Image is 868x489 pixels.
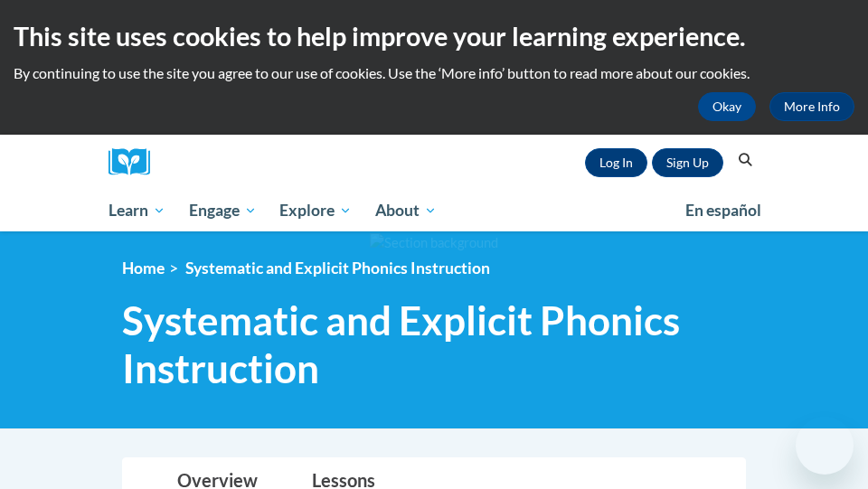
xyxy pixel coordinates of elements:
[685,201,761,220] span: En español
[185,259,490,277] span: Systematic and Explicit Phonics Instruction
[585,148,647,177] a: Log In
[97,190,177,231] a: Learn
[268,190,363,231] a: Explore
[738,154,754,167] i: 
[108,200,165,221] span: Learn
[108,148,163,176] a: Cox Campus
[375,200,437,221] span: About
[732,149,759,171] button: Search
[674,192,773,230] a: En español
[95,190,773,231] div: Main menu
[370,233,498,253] img: Section background
[363,190,448,231] a: About
[279,200,352,221] span: Explore
[189,200,257,221] span: Engage
[769,92,854,121] a: More Info
[122,296,746,392] span: Systematic and Explicit Phonics Instruction
[796,417,854,475] iframe: Button to launch messaging window
[122,259,165,277] a: Home
[652,148,723,177] a: Register
[14,63,854,83] p: By continuing to use the site you agree to our use of cookies. Use the ‘More info’ button to read...
[108,148,163,176] img: Logo brand
[14,18,854,54] h2: This site uses cookies to help improve your learning experience.
[177,190,269,231] a: Engage
[698,92,756,121] button: Okay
